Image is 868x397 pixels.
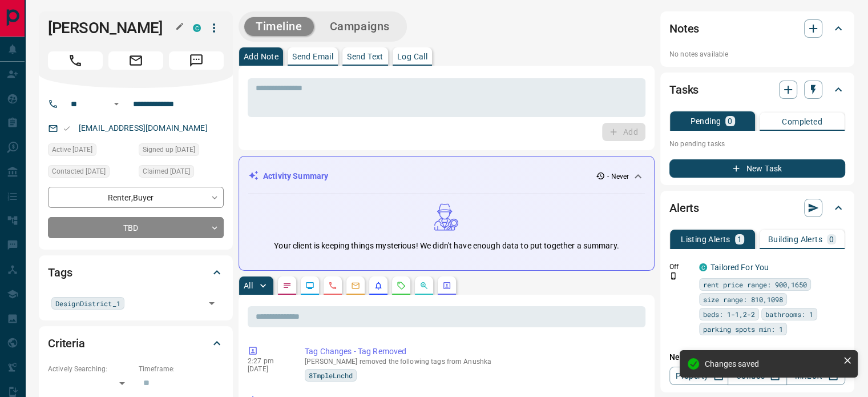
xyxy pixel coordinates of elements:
[79,123,208,133] a: [EMAIL_ADDRESS][DOMAIN_NAME]
[351,281,360,290] svg: Emails
[139,364,224,374] p: Timeframe:
[669,194,845,222] div: Alerts
[143,144,195,155] span: Signed up [DATE]
[681,235,730,243] p: Listing Alerts
[669,159,845,178] button: New Task
[305,281,314,290] svg: Lead Browsing Activity
[703,323,783,335] span: parking spots min: 1
[263,170,328,182] p: Activity Summary
[292,53,333,61] p: Send Email
[782,118,822,126] p: Completed
[282,281,292,290] svg: Notes
[55,298,120,309] span: DesignDistrict_1
[737,235,742,243] p: 1
[204,295,220,311] button: Open
[139,165,224,181] div: Tue Mar 29 2022
[607,171,629,182] p: - Never
[305,346,641,358] p: Tag Changes - Tag Removed
[669,367,728,385] a: Property
[669,262,692,272] p: Off
[768,235,822,243] p: Building Alerts
[669,76,845,103] div: Tasks
[52,144,92,155] span: Active [DATE]
[48,259,224,286] div: Tags
[728,117,732,125] p: 0
[244,53,278,61] p: Add Note
[309,370,353,381] span: 8TmpleLnchd
[669,351,845,363] p: New Alert:
[305,358,641,366] p: [PERSON_NAME] removed the following tags from Anushka
[63,125,71,133] svg: Email Valid
[374,281,383,290] svg: Listing Alerts
[328,281,337,290] svg: Calls
[274,240,619,252] p: Your client is keeping things mysterious! We didn't have enough data to put together a summary.
[143,166,190,177] span: Claimed [DATE]
[703,294,783,305] span: size range: 810,1098
[765,308,813,320] span: bathrooms: 1
[52,166,106,177] span: Contacted [DATE]
[248,166,645,187] div: Activity Summary- Never
[48,217,224,238] div: TBD
[347,53,383,61] p: Send Text
[48,263,72,282] h2: Tags
[193,24,201,32] div: condos.ca
[419,281,429,290] svg: Opportunities
[699,263,707,271] div: condos.ca
[669,49,845,59] p: No notes available
[690,117,721,125] p: Pending
[110,97,123,111] button: Open
[397,53,427,61] p: Log Call
[248,357,288,365] p: 2:27 pm
[48,51,103,70] span: Call
[705,359,838,368] div: Changes saved
[669,15,845,42] div: Notes
[703,279,807,290] span: rent price range: 900,1650
[318,17,401,36] button: Campaigns
[669,199,699,217] h2: Alerts
[710,263,769,272] a: Tailored For You
[669,272,677,280] svg: Push Notification Only
[397,281,406,290] svg: Requests
[48,187,224,208] div: Renter , Buyer
[244,282,253,290] p: All
[169,51,224,70] span: Message
[108,51,163,70] span: Email
[244,17,314,36] button: Timeline
[48,19,176,37] h1: [PERSON_NAME]
[829,235,834,243] p: 0
[703,308,755,320] span: beds: 1-1,2-2
[48,334,85,352] h2: Criteria
[442,281,451,290] svg: Agent Actions
[48,364,133,374] p: Actively Searching:
[669,135,845,153] p: No pending tasks
[48,165,133,181] div: Tue Mar 29 2022
[669,81,699,99] h2: Tasks
[669,19,699,38] h2: Notes
[48,330,224,357] div: Criteria
[48,143,133,159] div: Tue Mar 29 2022
[139,143,224,159] div: Tue Mar 29 2022
[248,365,288,373] p: [DATE]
